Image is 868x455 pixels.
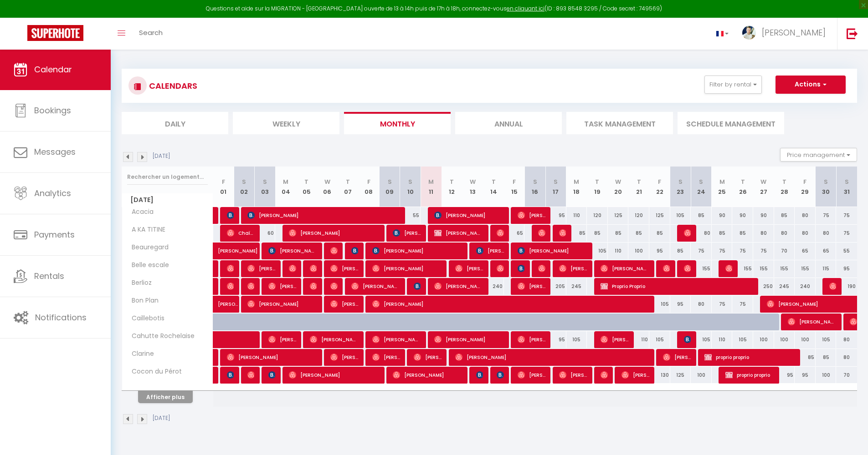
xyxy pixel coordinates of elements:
span: [PERSON_NAME] [268,366,275,384]
th: 03 [255,167,276,207]
div: 240 [795,278,816,295]
div: 65 [816,243,837,259]
div: 85 [691,207,712,224]
span: [DATE] [122,193,213,207]
abbr: S [554,177,558,186]
div: 190 [836,278,857,295]
span: [PERSON_NAME] [393,224,421,242]
span: Bon Plan [123,296,161,306]
th: 14 [483,167,504,207]
span: [PERSON_NAME],[PERSON_NAME] [330,260,358,277]
span: [PERSON_NAME] [762,27,826,38]
span: [PERSON_NAME] [788,313,837,330]
a: Search [132,18,169,50]
span: [PERSON_NAME] [434,331,504,348]
th: 09 [379,167,400,207]
div: 75 [732,296,753,313]
div: 80 [691,296,712,313]
th: 17 [545,167,566,207]
abbr: W [324,177,330,186]
span: [PERSON_NAME] [684,260,691,277]
div: 125 [670,367,691,384]
li: Task Management [566,112,673,134]
abbr: F [658,177,661,186]
li: Monthly [344,112,451,134]
span: [PERSON_NAME] [218,291,239,308]
th: 16 [524,167,545,207]
div: 110 [566,207,587,224]
div: 155 [691,260,712,277]
th: 25 [712,167,733,207]
span: Caillebotis [123,313,167,324]
span: [PERSON_NAME] [247,366,254,384]
div: 85 [587,225,608,242]
span: [PERSON_NAME] [310,278,317,295]
button: Filter by rental [704,76,762,94]
div: 65 [795,243,816,259]
span: [PERSON_NAME] [684,224,691,242]
span: Messages [34,146,76,157]
div: 60 [255,225,276,242]
span: [PERSON_NAME] [559,260,587,277]
span: [PERSON_NAME] [559,366,587,384]
div: 95 [649,243,670,259]
span: Analytics [34,187,71,199]
th: 18 [566,167,587,207]
span: [PERSON_NAME] [372,295,652,313]
span: [PERSON_NAME] [538,260,545,277]
span: [PERSON_NAME] [538,224,545,242]
div: 245 [774,278,795,295]
abbr: F [513,177,516,186]
div: 100 [753,331,774,348]
div: 85 [670,243,691,259]
span: [PERSON_NAME] [351,278,400,295]
span: Jamyang ATA [414,278,421,295]
abbr: M [574,177,579,186]
span: Berlioz [123,278,158,288]
abbr: S [533,177,537,186]
p: [DATE] [153,152,170,161]
span: Calendar [34,64,72,75]
div: 85 [732,225,753,242]
div: 80 [795,207,816,224]
span: [PERSON_NAME] [518,278,545,295]
div: 85 [649,225,670,242]
div: 95 [545,331,566,348]
abbr: W [760,177,766,186]
span: [PERSON_NAME] [663,260,670,277]
span: [PERSON_NAME] [601,331,628,348]
button: Actions [776,76,846,94]
span: [PERSON_NAME] [518,207,545,224]
span: Belle escale [123,260,171,270]
span: [PERSON_NAME] [829,278,836,295]
abbr: T [741,177,745,186]
div: 85 [628,225,649,242]
h3: CALENDARS [147,76,197,96]
div: 90 [732,207,753,224]
div: 105 [649,331,670,348]
span: [PERSON_NAME] [393,366,462,384]
div: 95 [545,207,566,224]
th: 02 [234,167,255,207]
abbr: S [408,177,412,186]
th: 10 [400,167,421,207]
span: [PERSON_NAME] [559,224,566,242]
span: Rentals [34,270,64,282]
div: 110 [608,243,629,259]
abbr: M [719,177,725,186]
span: Cocon du Pérot [123,367,184,377]
span: [PERSON_NAME] [330,349,358,366]
span: [PERSON_NAME] [227,349,318,366]
div: 120 [587,207,608,224]
div: 75 [836,207,857,224]
li: Annual [455,112,562,134]
div: 75 [753,243,774,259]
img: ... [742,26,756,40]
span: [PERSON_NAME] [351,242,358,259]
div: 250 [753,278,774,295]
div: 80 [836,331,857,348]
span: [PERSON_NAME] [247,295,317,313]
span: [PERSON_NAME] [684,331,691,348]
abbr: T [782,177,786,186]
div: 95 [670,296,691,313]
